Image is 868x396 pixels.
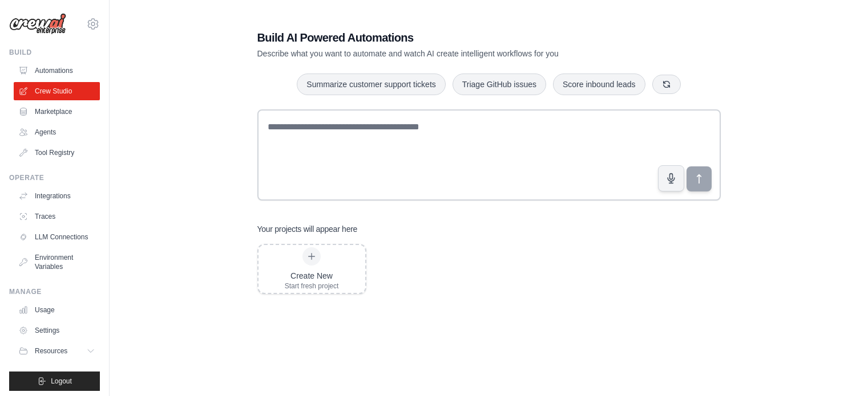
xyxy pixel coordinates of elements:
button: Summarize customer support tickets [297,74,445,95]
a: Automations [14,62,100,80]
h3: Your projects will appear here [257,223,358,235]
img: Logo [9,13,66,35]
a: Tool Registry [14,144,100,162]
span: Logout [51,377,72,386]
div: Start fresh project [285,281,339,291]
button: Logout [9,371,100,391]
a: Crew Studio [14,82,100,100]
h1: Build AI Powered Automations [257,30,641,46]
button: Click to speak your automation idea [658,165,684,191]
span: Resources [35,346,67,356]
a: Integrations [14,187,100,205]
button: Score inbound leads [553,74,645,95]
a: Environment Variables [14,248,100,276]
a: Settings [14,321,100,340]
button: Triage GitHub issues [453,74,546,95]
div: Operate [9,173,100,182]
a: Usage [14,301,100,319]
div: Build [9,48,100,57]
button: Get new suggestions [652,75,681,94]
a: LLM Connections [14,228,100,246]
a: Agents [14,123,100,141]
div: Manage [9,287,100,296]
div: Create New [285,270,339,281]
a: Traces [14,207,100,226]
button: Resources [14,342,100,360]
p: Describe what you want to automate and watch AI create intelligent workflows for you [257,48,641,59]
a: Marketplace [14,103,100,121]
